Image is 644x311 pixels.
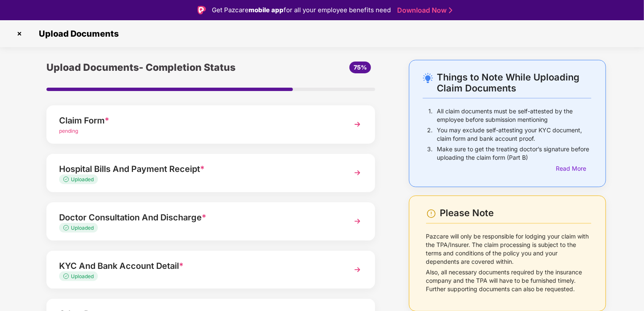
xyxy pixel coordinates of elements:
[437,72,591,94] div: Things to Note While Uploading Claim Documents
[249,6,284,14] strong: mobile app
[397,6,450,15] a: Download Now
[350,262,365,277] img: svg+xml;base64,PHN2ZyBpZD0iTmV4dCIgeG1sbnM9Imh0dHA6Ly93d3cudzMub3JnLzIwMDAvc3ZnIiB3aWR0aD0iMzYiIG...
[354,64,367,71] span: 75%
[437,107,591,124] p: All claim documents must be self-attested by the employee before submission mentioning
[46,60,265,75] div: Upload Documents- Completion Status
[350,214,365,229] img: svg+xml;base64,PHN2ZyBpZD0iTmV4dCIgeG1sbnM9Imh0dHA6Ly93d3cudzMub3JnLzIwMDAvc3ZnIiB3aWR0aD0iMzYiIG...
[426,268,591,293] p: Also, all necessary documents required by the insurance company and the TPA will have to be furni...
[59,162,337,176] div: Hospital Bills And Payment Receipt
[440,207,591,219] div: Please Note
[426,232,591,266] p: Pazcare will only be responsible for lodging your claim with the TPA/Insurer. The claim processin...
[423,73,433,83] img: svg+xml;base64,PHN2ZyB4bWxucz0iaHR0cDovL3d3dy53My5vcmcvMjAwMC9zdmciIHdpZHRoPSIyNC4wOTMiIGhlaWdodD...
[350,117,365,132] img: svg+xml;base64,PHN2ZyBpZD0iTmV4dCIgeG1sbnM9Imh0dHA6Ly93d3cudzMub3JnLzIwMDAvc3ZnIiB3aWR0aD0iMzYiIG...
[63,273,71,279] img: svg+xml;base64,PHN2ZyB4bWxucz0iaHR0cDovL3d3dy53My5vcmcvMjAwMC9zdmciIHdpZHRoPSIxMy4zMzMiIGhlaWdodD...
[428,107,433,124] p: 1.
[30,29,123,39] span: Upload Documents
[71,176,94,182] span: Uploaded
[63,225,71,231] img: svg+xml;base64,PHN2ZyB4bWxucz0iaHR0cDovL3d3dy53My5vcmcvMjAwMC9zdmciIHdpZHRoPSIxMy4zMzMiIGhlaWdodD...
[426,209,436,219] img: svg+xml;base64,PHN2ZyBpZD0iV2FybmluZ18tXzI0eDI0IiBkYXRhLW5hbWU9Ildhcm5pbmcgLSAyNHgyNCIgeG1sbnM9Im...
[212,5,391,15] div: Get Pazcare for all your employee benefits need
[59,114,337,127] div: Claim Form
[556,164,591,173] div: Read More
[71,225,94,231] span: Uploaded
[198,6,206,14] img: Logo
[59,211,337,224] div: Doctor Consultation And Discharge
[63,177,71,182] img: svg+xml;base64,PHN2ZyB4bWxucz0iaHR0cDovL3d3dy53My5vcmcvMjAwMC9zdmciIHdpZHRoPSIxMy4zMzMiIGhlaWdodD...
[13,27,26,40] img: svg+xml;base64,PHN2ZyBpZD0iQ3Jvc3MtMzJ4MzIiIHhtbG5zPSJodHRwOi8vd3d3LnczLm9yZy8yMDAwL3N2ZyIgd2lkdG...
[59,259,337,273] div: KYC And Bank Account Detail
[427,126,433,143] p: 2.
[350,165,365,180] img: svg+xml;base64,PHN2ZyBpZD0iTmV4dCIgeG1sbnM9Imh0dHA6Ly93d3cudzMub3JnLzIwMDAvc3ZnIiB3aWR0aD0iMzYiIG...
[437,145,591,162] p: Make sure to get the treating doctor’s signature before uploading the claim form (Part B)
[437,126,591,143] p: You may exclude self-attesting your KYC document, claim form and bank account proof.
[59,128,78,134] span: pending
[427,145,433,162] p: 3.
[449,6,452,15] img: Stroke
[71,273,94,279] span: Uploaded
